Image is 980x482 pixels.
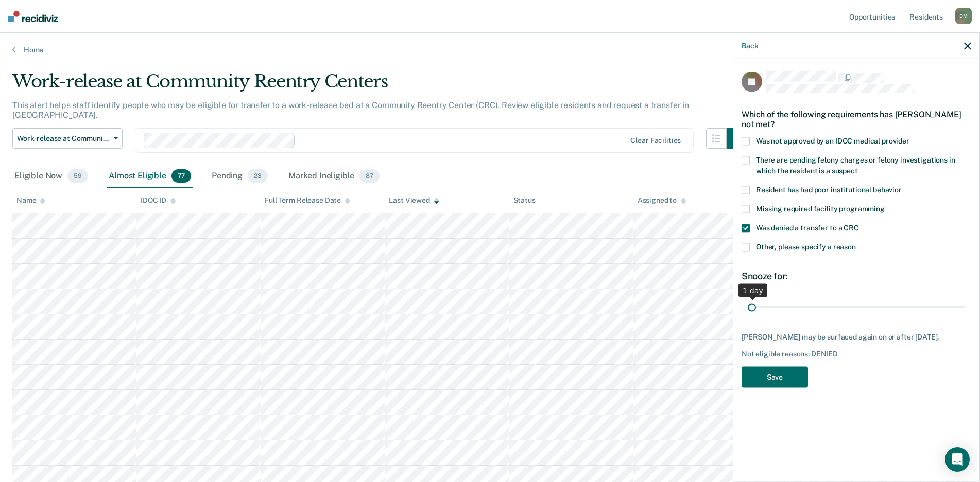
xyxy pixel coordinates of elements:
[389,196,439,205] div: Last Viewed
[742,350,971,359] div: Not eligible reasons: DENIED
[638,196,686,205] div: Assigned to
[12,100,689,120] p: This alert helps staff identify people who may be eligible for transfer to a work-release bed at ...
[141,196,176,205] div: IDOC ID
[756,205,885,213] span: Missing required facility programming
[742,101,971,137] div: Which of the following requirements has [PERSON_NAME] not met?
[756,186,902,194] span: Resident has had poor institutional behavior
[16,196,45,205] div: Name
[286,165,382,188] div: Marked Ineligible
[12,165,90,188] div: Eligible Now
[17,134,110,143] span: Work-release at Community Reentry Centers
[742,367,808,388] button: Save
[742,41,758,50] button: Back
[359,169,380,183] span: 87
[513,196,536,205] div: Status
[67,169,88,183] span: 59
[756,156,955,175] span: There are pending felony charges or felony investigations in which the resident is a suspect
[738,283,767,297] div: 1 day
[248,169,268,183] span: 23
[742,332,971,341] div: [PERSON_NAME] may be surfaced again on or after [DATE].
[955,8,972,24] div: D M
[945,447,970,472] div: Open Intercom Messenger
[171,169,191,183] span: 77
[210,165,270,188] div: Pending
[756,243,856,251] span: Other, please specify a reason
[756,137,909,145] span: Was not approved by an IDOC medical provider
[12,45,968,55] a: Home
[107,165,193,188] div: Almost Eligible
[265,196,350,205] div: Full Term Release Date
[756,224,859,232] span: Was denied a transfer to a CRC
[8,11,58,22] img: Recidiviz
[12,71,747,100] div: Work-release at Community Reentry Centers
[742,271,971,282] div: Snooze for:
[630,136,681,145] div: Clear facilities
